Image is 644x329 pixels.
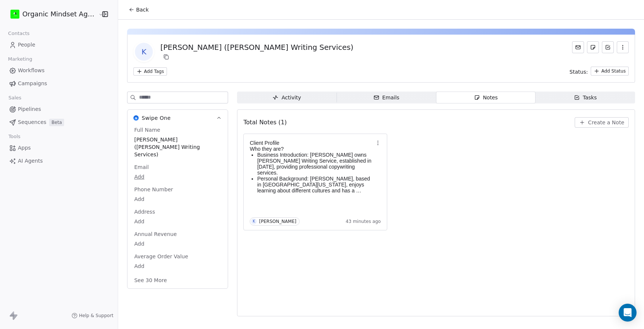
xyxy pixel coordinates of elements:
[133,67,167,76] button: Add Tags
[18,144,31,152] span: Apps
[49,119,64,126] span: Beta
[574,94,597,102] div: Tasks
[619,304,637,322] div: Open Intercom Messenger
[272,94,301,102] div: Activity
[257,152,373,176] p: Business Introduction: [PERSON_NAME] owns [PERSON_NAME] Writing Service, established in [DATE], p...
[18,118,46,126] span: Sequences
[160,42,353,52] div: [PERSON_NAME] ([PERSON_NAME] Writing Services)
[134,195,221,203] span: Add
[79,313,113,319] span: Help & Support
[259,219,296,224] div: [PERSON_NAME]
[10,10,19,19] img: IMG_2460.jpeg
[6,142,112,154] a: Apps
[6,39,112,51] a: People
[133,163,150,171] span: Email
[124,3,153,16] button: Back
[127,126,228,288] div: Swipe OneSwipe One
[373,94,400,102] div: Emails
[591,67,629,76] button: Add Status
[18,41,35,49] span: People
[133,186,174,193] span: Phone Number
[130,274,171,287] button: See 30 More
[6,64,112,77] a: Workflows
[9,8,94,20] button: Organic Mindset Agency Inc
[133,253,190,260] span: Average Order Value
[133,230,178,238] span: Annual Revenue
[243,118,287,127] span: Total Notes (1)
[127,110,228,126] button: Swipe OneSwipe One
[136,6,149,13] span: Back
[133,115,139,121] img: Swipe One
[5,54,35,65] span: Marketing
[6,155,112,167] a: AI Agents
[134,218,221,225] span: Add
[134,173,221,181] span: Add
[134,136,221,158] span: [PERSON_NAME] ([PERSON_NAME] Writing Services)
[253,218,255,224] div: K
[18,67,45,74] span: Workflows
[5,92,25,103] span: Sales
[133,208,157,215] span: Address
[135,43,153,61] span: K
[142,114,171,122] span: Swipe One
[250,146,373,152] p: Who they are?
[588,119,624,126] span: Create a Note
[6,116,112,128] a: SequencesBeta
[6,77,112,90] a: Campaigns
[250,140,373,146] p: Client Profile
[5,28,33,39] span: Contacts
[22,9,97,19] span: Organic Mindset Agency Inc
[134,262,221,270] span: Add
[6,103,112,115] a: Pipelines
[134,240,221,247] span: Add
[575,117,629,128] button: Create a Note
[345,218,381,224] span: 43 minutes ago
[257,176,373,194] p: Personal Background: [PERSON_NAME], based in [GEOGRAPHIC_DATA][US_STATE], enjoys learning about d...
[18,105,41,113] span: Pipelines
[569,68,588,76] span: Status:
[5,131,23,142] span: Tools
[133,126,162,134] span: Full Name
[18,157,43,165] span: AI Agents
[72,313,113,319] a: Help & Support
[18,80,47,87] span: Campaigns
